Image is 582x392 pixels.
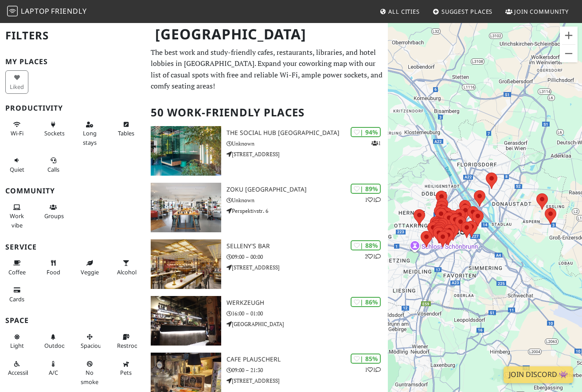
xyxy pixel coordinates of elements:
[5,187,140,195] h3: Community
[151,239,221,289] img: SELLENY'S Bar
[5,58,140,66] h3: My Places
[5,316,140,325] h3: Space
[42,200,65,223] button: Groups
[227,139,388,148] p: Unknown
[502,4,572,19] a: Join Community
[5,283,28,306] button: Cards
[145,239,388,289] a: SELLENY'S Bar | 88% 21 SELLENY'S Bar 09:00 – 00:00 [STREET_ADDRESS]
[81,369,98,385] span: Smoke free
[560,27,578,44] button: Nagyítás
[351,127,381,137] div: | 94%
[78,357,101,389] button: No smoke
[83,129,97,146] span: Long stays
[388,8,420,15] span: All Cities
[227,309,388,318] p: 16:00 – 01:00
[227,196,388,204] p: Unknown
[351,240,381,250] div: | 88%
[371,139,381,147] p: 1
[227,356,388,363] h3: Cafe Plauscherl
[5,243,140,251] h3: Service
[42,117,65,141] button: Sockets
[114,117,137,141] button: Tables
[504,366,573,383] a: Join Discord 👾
[227,263,388,272] p: [STREET_ADDRESS]
[227,186,388,193] h3: Zoku [GEOGRAPHIC_DATA]
[44,129,65,137] span: Power sockets
[114,330,137,353] button: Restroom
[47,268,60,276] span: Food
[514,8,569,15] span: Join Community
[44,212,64,220] span: Group tables
[5,256,28,279] button: Coffee
[227,242,388,250] h3: SELLENY'S Bar
[9,295,24,303] span: Credit cards
[227,320,388,328] p: [GEOGRAPHIC_DATA]
[7,6,18,16] img: LaptopFriendly
[10,342,24,350] span: Natural light
[117,268,137,276] span: Alcohol
[365,252,381,261] p: 2 1
[42,256,65,279] button: Food
[5,357,28,380] button: Accessible
[44,342,67,350] span: Outdoor area
[151,99,383,126] h2: 50 Work-Friendly Places
[151,183,221,232] img: Zoku Vienna
[5,153,28,177] button: Quiet
[78,330,101,353] button: Spacious
[21,6,50,16] span: Laptop
[351,184,381,194] div: | 89%
[351,354,381,364] div: | 85%
[49,369,58,377] span: Air conditioned
[7,4,87,19] a: LaptopFriendly LaptopFriendly
[78,256,101,279] button: Veggie
[42,153,65,177] button: Calls
[365,365,381,374] p: 1 1
[8,268,26,276] span: Coffee
[351,297,381,307] div: | 86%
[5,200,28,232] button: Work vibe
[5,104,140,112] h3: Productivity
[227,253,388,261] p: 09:00 – 00:00
[429,4,496,19] a: Suggest Places
[114,357,137,380] button: Pets
[81,342,104,350] span: Spacious
[51,6,86,16] span: Friendly
[151,47,383,92] p: The best work and study-friendly cafes, restaurants, libraries, and hotel lobbies in [GEOGRAPHIC_...
[227,366,388,374] p: 09:00 – 21:30
[227,377,388,385] p: [STREET_ADDRESS]
[227,150,388,158] p: [STREET_ADDRESS]
[10,212,24,229] span: People working
[117,342,143,350] span: Restroom
[118,129,134,137] span: Work-friendly tables
[8,369,35,377] span: Accessible
[120,369,132,377] span: Pet friendly
[151,126,221,176] img: The Social Hub Vienna
[365,196,381,204] p: 1 1
[151,296,221,346] img: WerkzeugH
[42,357,65,380] button: A/C
[47,165,59,173] span: Video/audio calls
[81,268,99,276] span: Veggie
[5,330,28,353] button: Light
[441,8,493,15] span: Suggest Places
[145,296,388,346] a: WerkzeugH | 86% WerkzeugH 16:00 – 01:00 [GEOGRAPHIC_DATA]
[114,256,137,279] button: Alcohol
[5,117,28,141] button: Wi-Fi
[5,22,140,49] h2: Filters
[10,165,24,173] span: Quiet
[227,299,388,307] h3: WerkzeugH
[148,22,386,46] h1: [GEOGRAPHIC_DATA]
[11,129,23,137] span: Stable Wi-Fi
[227,207,388,215] p: Perspektivstr. 6
[227,129,388,137] h3: The Social Hub [GEOGRAPHIC_DATA]
[376,4,423,19] a: All Cities
[145,126,388,176] a: The Social Hub Vienna | 94% 1 The Social Hub [GEOGRAPHIC_DATA] Unknown [STREET_ADDRESS]
[42,330,65,353] button: Outdoor
[78,117,101,150] button: Long stays
[145,183,388,232] a: Zoku Vienna | 89% 11 Zoku [GEOGRAPHIC_DATA] Unknown Perspektivstr. 6
[560,45,578,62] button: Kicsinyítés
